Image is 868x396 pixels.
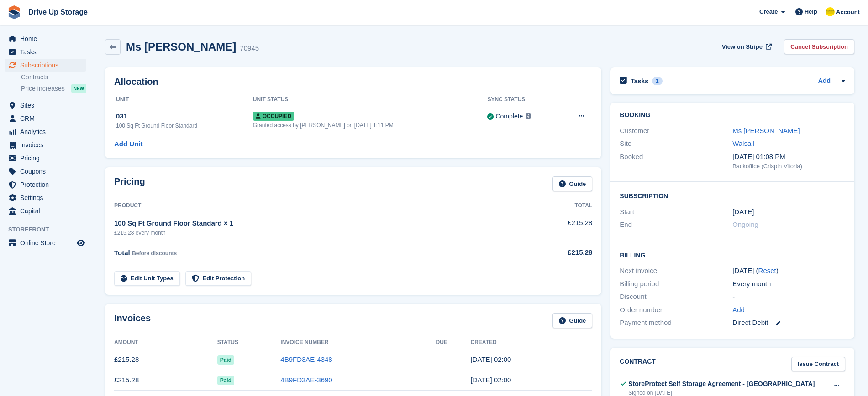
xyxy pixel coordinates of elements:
div: Start [620,207,732,217]
img: icon-info-grey-7440780725fd019a000dd9b08b2336e03edf1995a4989e88bcd33f0948082b44.svg [526,113,531,119]
a: Issue Contract [791,357,845,372]
div: Granted access by [PERSON_NAME] on [DATE] 1:11 PM [253,121,488,129]
div: 1 [652,77,663,85]
span: Tasks [20,46,75,58]
th: Due [436,335,471,350]
a: menu [5,237,86,249]
h2: Contract [620,357,656,372]
img: stora-icon-8386f47178a22dfd0bd8f6a31ec36ba5ce8667c1dd55bd0f319d3a0aa187defe.svg [7,5,21,19]
th: Status [217,335,281,350]
div: - [732,292,845,302]
th: Sync Status [487,93,560,107]
a: menu [5,178,86,191]
h2: Invoices [114,313,151,328]
a: Add [818,76,831,87]
a: View on Stripe [718,39,773,54]
span: Pricing [20,152,75,165]
div: Customer [620,126,732,136]
div: 100 Sq Ft Ground Floor Standard [116,122,253,130]
span: Ongoing [732,221,758,228]
div: NEW [71,84,86,93]
div: Complete [495,112,523,121]
th: Product [114,199,519,213]
span: Help [805,7,817,16]
div: Billing period [620,279,732,289]
time: 2025-02-02 01:00:00 UTC [732,207,754,217]
h2: Subscription [620,191,845,200]
span: Account [836,8,860,17]
span: Online Store [20,237,75,249]
a: Edit Unit Types [114,271,180,286]
h2: Pricing [114,176,145,191]
div: Next invoice [620,266,732,276]
td: £215.28 [114,370,217,391]
td: £215.28 [114,350,217,370]
th: Unit Status [253,93,488,107]
div: 100 Sq Ft Ground Floor Standard × 1 [114,218,519,229]
span: Sites [20,99,75,112]
a: Ms [PERSON_NAME] [732,127,800,134]
a: menu [5,139,86,151]
th: Total [519,199,592,213]
a: menu [5,152,86,165]
time: 2025-09-02 01:00:41 UTC [471,355,511,363]
a: Price increases NEW [21,83,86,93]
div: [DATE] 01:08 PM [732,152,845,162]
span: Subscriptions [20,59,75,72]
a: menu [5,125,86,138]
div: £215.28 [519,247,592,258]
th: Invoice Number [280,335,436,350]
span: Before discounts [132,250,177,257]
a: Drive Up Storage [25,5,91,20]
th: Created [471,335,593,350]
a: Add [732,305,745,315]
div: End [620,220,732,230]
span: Paid [217,355,234,365]
a: menu [5,165,86,178]
h2: Tasks [631,77,648,85]
a: Preview store [75,237,86,248]
span: Occupied [253,112,294,121]
th: Amount [114,335,217,350]
span: Invoices [20,139,75,151]
span: Storefront [8,225,91,234]
div: Direct Debit [732,318,845,328]
span: Settings [20,191,75,204]
time: 2025-08-02 01:00:55 UTC [471,376,511,384]
h2: Billing [620,250,845,259]
div: 70945 [240,43,259,54]
a: Edit Protection [185,271,251,286]
a: menu [5,46,86,58]
a: Guide [552,176,593,191]
a: menu [5,32,86,45]
div: Site [620,139,732,149]
div: Backoffice (Crispin Vitoria) [732,162,845,171]
div: £215.28 every month [114,229,519,237]
span: Capital [20,205,75,217]
a: menu [5,99,86,112]
a: menu [5,205,86,217]
a: Cancel Subscription [784,39,854,54]
a: Walsall [732,139,754,147]
div: Discount [620,292,732,302]
a: Contracts [21,73,86,82]
span: Analytics [20,125,75,138]
a: Add Unit [114,139,142,149]
a: 4B9FD3AE-3690 [280,376,332,384]
div: StoreProtect Self Storage Agreement - [GEOGRAPHIC_DATA] [628,379,815,389]
a: Guide [552,313,593,328]
a: menu [5,112,86,125]
div: Booked [620,152,732,171]
span: CRM [20,112,75,125]
a: menu [5,191,86,204]
span: Create [759,7,778,16]
a: Reset [758,267,776,274]
div: [DATE] ( ) [732,266,845,276]
h2: Ms [PERSON_NAME] [126,41,236,53]
div: 031 [116,111,253,122]
td: £215.28 [519,213,592,242]
a: menu [5,59,86,72]
div: Every month [732,279,845,289]
h2: Allocation [114,77,592,87]
a: 4B9FD3AE-4348 [280,355,332,363]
